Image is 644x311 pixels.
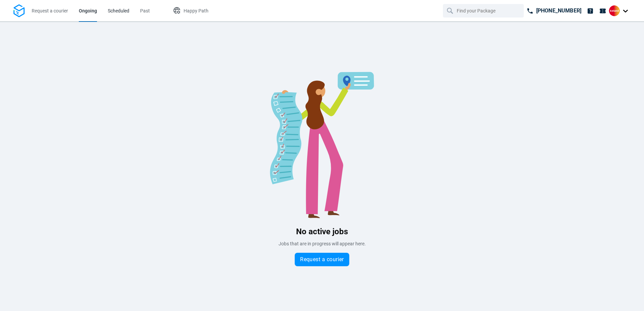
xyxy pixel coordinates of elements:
span: No active jobs [296,227,348,236]
span: Ongoing [79,8,97,13]
p: [PHONE_NUMBER] [536,7,581,15]
span: Request a courier [300,257,344,262]
input: Find your Package [457,4,511,17]
a: [PHONE_NUMBER] [524,4,584,18]
button: Request a courier [295,253,349,266]
img: Client [609,5,620,16]
span: Happy Path [184,8,208,13]
span: Past [140,8,150,13]
span: Scheduled [108,8,129,13]
span: Request a courier [32,8,68,13]
span: Jobs that are in progress will appear here. [279,241,366,246]
img: Logo [13,4,25,18]
img: Blank slate [221,67,423,218]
